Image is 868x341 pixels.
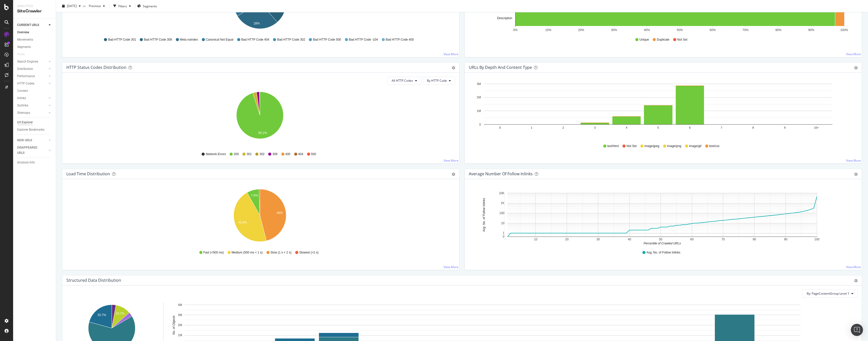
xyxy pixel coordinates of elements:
a: Inlinks [17,96,47,101]
span: Bad HTTP Code 309 [144,38,172,42]
text: 20 [565,238,569,241]
text: 50 [659,238,663,241]
text: 10% [545,28,551,32]
text: 80% [775,28,781,32]
span: 309 [272,152,277,156]
div: Visits [17,52,25,57]
div: Structured Data Distribution [66,278,121,283]
span: 400 [285,152,290,156]
a: Explorer Bookmarks [17,127,52,132]
div: Performance [17,74,35,79]
span: 302 [259,152,264,156]
text: 1M [178,333,182,337]
span: Segments [143,4,157,8]
span: Network Errors [206,152,226,156]
text: 0 [499,126,501,129]
text: 1 [531,126,532,129]
text: 70 [721,238,725,241]
button: Filters [111,2,133,10]
text: 90 [784,238,788,241]
text: 4 [626,126,627,129]
div: gear [452,66,455,70]
a: Search Engines [17,59,47,64]
text: 28% [254,22,260,25]
a: Segments [17,44,52,50]
div: Distribution [17,66,33,72]
text: 4M [178,303,182,307]
text: 9 [784,126,785,129]
span: text/html [607,144,619,148]
text: 1K [501,201,504,205]
button: All HTTP Codes [387,77,421,85]
text: 30% [611,28,617,32]
div: Outlinks [17,103,28,108]
div: gear [854,279,858,282]
div: gear [854,66,858,70]
span: vs [83,4,87,8]
a: Movements [17,37,52,42]
span: Bad HTTP Code -104 [349,38,378,42]
a: View More [444,158,458,163]
a: DISAPPEARED URLS [17,145,47,156]
div: Url Explorer [17,120,33,125]
svg: A chart. [469,81,856,139]
div: gear [452,173,455,176]
div: DISAPPEARED URLS [17,145,43,156]
span: Not Set [677,38,687,42]
div: HTTP Codes [17,81,34,86]
span: 500 [311,152,316,156]
div: A chart. [66,187,453,246]
text: Description [497,16,512,20]
div: Analysis Info [17,160,35,165]
text: 0 [479,123,481,126]
span: 404 [298,152,303,156]
text: 100 [814,238,819,241]
a: NEW URLS [17,138,47,143]
div: HTTP Status Codes Distribution [66,65,126,70]
div: NEW URLS [17,138,32,143]
a: Url Explorer [17,120,52,125]
a: View More [846,265,861,269]
div: Open Intercom Messenger [851,324,863,336]
button: Segments [137,2,157,10]
span: By: PageContentGroup Level 1 [807,291,849,296]
text: 0% [513,28,518,32]
div: Sitemaps [17,110,30,116]
text: 30 [596,238,600,241]
text: 90% [808,28,814,32]
text: 20.7% [97,313,106,317]
a: Visits [17,52,30,57]
span: image/png [667,144,681,148]
div: Movements [17,37,33,42]
text: 5 [657,126,659,129]
svg: A chart. [66,89,453,147]
text: 100% [840,28,848,32]
span: Unique [639,38,649,42]
a: View More [846,158,861,163]
text: Avg. No. of Follow Inlinks [482,198,486,232]
text: 10+ [814,126,819,129]
span: Fast (<500 ms) [203,250,224,255]
text: 3M [178,313,182,317]
text: 0 [503,235,504,238]
text: 50% [677,28,683,32]
span: Bad HTTP Code 301 [108,38,136,42]
div: Segments [17,44,31,50]
text: 10 [534,238,537,241]
button: By HTTP Code [423,77,455,85]
text: 1M [477,109,481,113]
span: Bad HTTP Code 404 [241,38,269,42]
span: Previous [87,4,101,8]
a: HTTP Codes [17,81,47,86]
span: Slowest (>2 s) [299,250,318,255]
span: All HTTP Codes [392,78,413,83]
text: 40% [644,28,650,32]
div: Analytics [17,4,52,8]
span: Canonical Not Equal [206,38,233,42]
text: 2M [477,96,481,99]
svg: A chart. [469,187,856,246]
text: 1 [503,231,504,235]
div: Content [17,88,28,94]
